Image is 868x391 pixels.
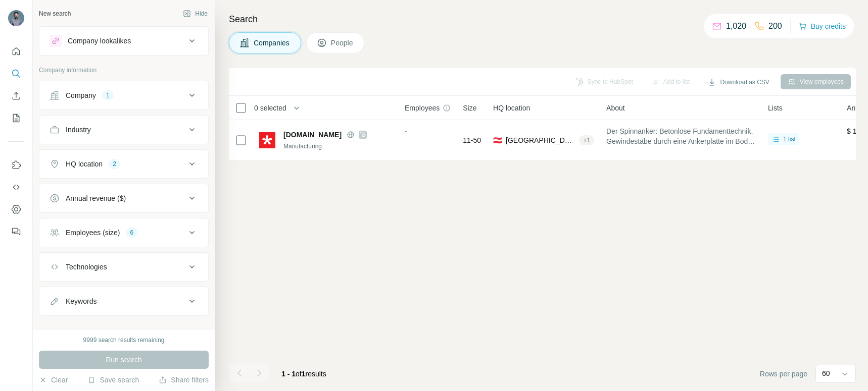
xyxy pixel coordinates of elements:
button: Use Surfe API [8,178,24,196]
div: 1 [102,91,114,100]
button: Company lookalikes [39,29,208,53]
p: 60 [822,368,830,378]
span: HQ location [493,103,530,113]
div: Manufacturing [283,142,393,151]
span: Der Spinnanker: Betonlose Fundamenttechnik, Gewindestäbe durch eine Ankerplatte im Boden dreht. F... [606,126,756,146]
button: Enrich CSV [8,87,24,105]
button: Buy credits [799,19,846,33]
h4: Search [229,12,856,26]
button: Download as CSV [701,75,776,90]
div: 6 [126,228,137,237]
button: Employees (size)6 [39,220,208,245]
button: Annual revenue ($) [39,186,208,210]
span: Companies [254,38,291,48]
div: New search [39,9,71,18]
button: Use Surfe on LinkedIn [8,156,24,174]
img: Logo of Spinnanker.com [259,132,275,148]
span: Lists [768,103,783,113]
button: Industry [39,118,208,142]
span: Size [463,103,476,113]
div: HQ location [66,159,103,169]
button: Dashboard [8,200,24,218]
div: + 1 [579,136,594,145]
span: 1 - 1 [281,370,296,378]
button: Technologies [39,255,208,279]
span: [DOMAIN_NAME] [283,130,342,140]
button: Search [8,65,24,83]
button: Keywords [39,289,208,313]
div: 2 [109,159,120,169]
span: 11-50 [463,135,481,145]
span: 1 list [783,135,796,144]
p: Company information [39,66,209,75]
button: Clear [39,375,68,385]
span: of [296,370,302,378]
button: Company1 [39,83,208,107]
span: 🇦🇹 [493,135,502,145]
div: Technologies [66,262,107,272]
span: results [281,370,326,378]
div: Annual revenue ($) [66,193,126,203]
div: Company lookalikes [68,36,131,46]
span: People [331,38,354,48]
div: Keywords [66,296,97,306]
img: Avatar [8,10,24,26]
button: Share filters [159,375,209,385]
span: Employees [405,103,440,113]
span: Rows per page [760,369,807,379]
p: 1,020 [726,20,746,32]
div: Company [66,90,96,100]
span: [GEOGRAPHIC_DATA], [GEOGRAPHIC_DATA] [506,135,575,145]
button: Save search [87,375,139,385]
div: Industry [66,125,91,135]
button: HQ location2 [39,152,208,176]
button: Quick start [8,42,24,61]
span: - [405,127,407,135]
div: Employees (size) [66,228,120,238]
span: 0 selected [254,103,286,113]
div: 9999 search results remaining [83,336,165,345]
button: Hide [176,6,215,21]
span: About [606,103,625,113]
p: 200 [768,20,782,32]
button: Feedback [8,222,24,241]
button: My lists [8,109,24,127]
span: 1 [302,370,306,378]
